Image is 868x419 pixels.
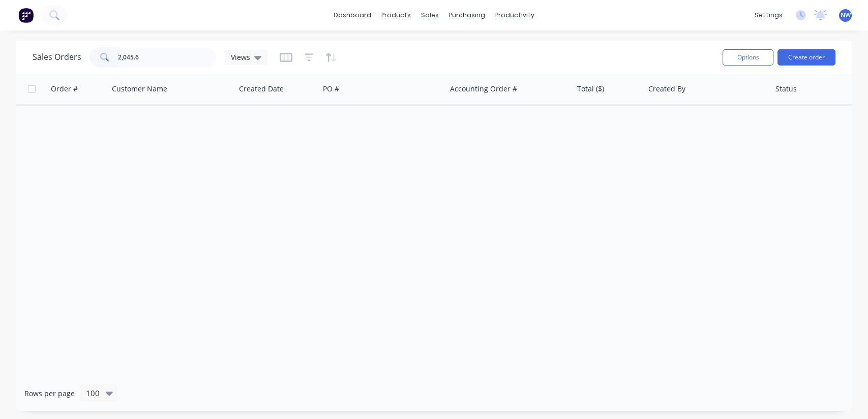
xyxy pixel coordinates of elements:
[490,8,540,23] div: productivity
[33,52,81,62] h1: Sales Orders
[239,84,284,94] div: Created Date
[648,84,685,94] div: Created By
[723,49,773,66] button: Options
[18,8,34,23] img: Factory
[328,8,376,23] a: dashboard
[841,11,851,20] span: NW
[777,49,835,66] button: Create order
[450,84,517,94] div: Accounting Order #
[416,8,444,23] div: sales
[444,8,490,23] div: purchasing
[376,8,416,23] div: products
[24,389,75,399] span: Rows per page
[112,84,167,94] div: Customer Name
[577,84,604,94] div: Total ($)
[118,47,217,68] input: Search...
[323,84,339,94] div: PO #
[750,8,788,23] div: settings
[51,84,78,94] div: Order #
[775,84,797,94] div: Status
[231,52,250,62] span: Views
